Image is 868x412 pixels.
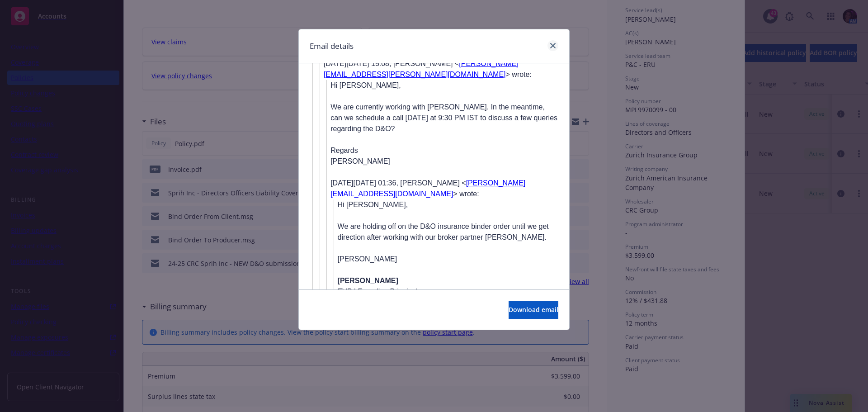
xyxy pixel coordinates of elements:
[338,199,558,210] p: Hi [PERSON_NAME],
[338,254,558,265] p: [PERSON_NAME]
[338,277,398,284] b: [PERSON_NAME]
[330,179,525,198] a: [PERSON_NAME][EMAIL_ADDRESS][DOMAIN_NAME]
[330,178,558,199] p: [DATE][DATE] 01:36, [PERSON_NAME] < > wrote:
[330,91,558,167] p: We are currently working with [PERSON_NAME]. In the meantime, can we schedule a call [DATE] at 9:...
[338,275,558,297] p: EVP | Founding Principal
[338,221,558,243] p: We are holding off on the D&O insurance binder order until we get direction after working with ou...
